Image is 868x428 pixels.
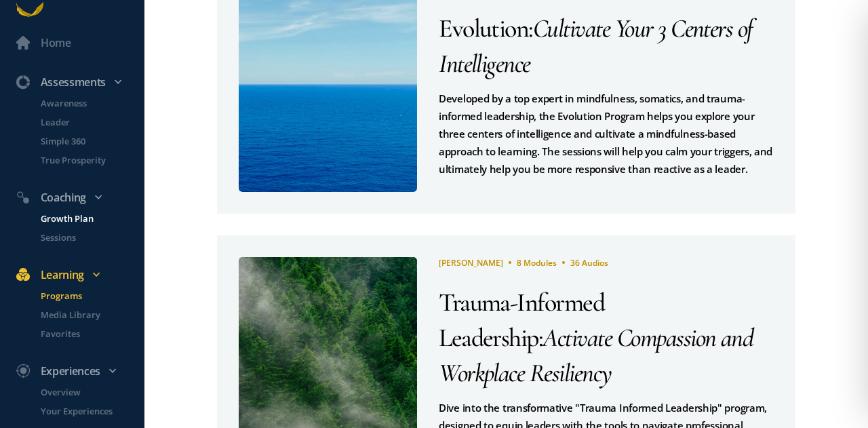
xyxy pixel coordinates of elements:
[41,34,71,52] div: Home
[439,257,503,269] span: [PERSON_NAME]
[439,287,604,353] span: Trauma-Informed Leadership
[517,257,557,269] span: 8 Modules
[24,385,144,399] a: Overview
[439,322,753,389] span: Activate Compassion and Workplace Resiliency
[41,231,142,244] p: Sessions
[24,153,144,167] a: True Prosperity
[439,13,753,79] span: Cultivate Your 3 Centers of Intelligence
[439,11,774,81] div: :
[570,257,608,269] span: 36 Audios
[8,73,150,91] div: Assessments
[24,96,144,110] a: Awareness
[8,266,150,284] div: Learning
[41,308,142,322] p: Media Library
[24,134,144,148] a: Simple 360
[24,327,144,341] a: Favorites
[24,212,144,225] a: Growth Plan
[24,308,144,322] a: Media Library
[24,115,144,129] a: Leader
[41,134,142,148] p: Simple 360
[41,212,142,225] p: Growth Plan
[24,289,144,303] a: Programs
[41,385,142,399] p: Overview
[41,327,142,341] p: Favorites
[41,96,142,110] p: Awareness
[41,404,142,418] p: Your Experiences
[24,231,144,244] a: Sessions
[439,285,774,391] div: :
[439,13,528,44] span: Evolution
[8,189,150,206] div: Coaching
[8,362,150,380] div: Experiences
[41,289,142,303] p: Programs
[41,115,142,129] p: Leader
[24,404,144,418] a: Your Experiences
[41,153,142,167] p: True Prosperity
[439,90,774,178] div: Developed by a top expert in mindfulness, somatics, and trauma-informed leadership, the Evolution...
